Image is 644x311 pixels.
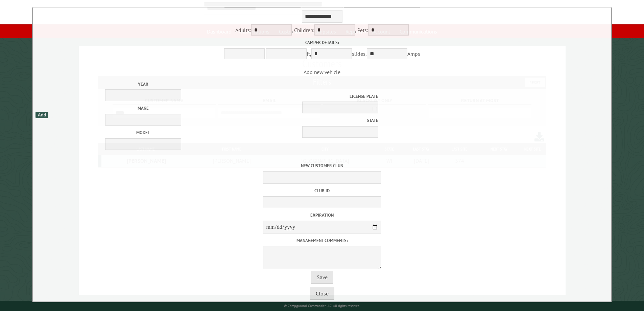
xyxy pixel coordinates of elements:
div: ft, slides, Amps [34,39,610,61]
div: Add [35,112,48,118]
label: New customer club [34,162,610,169]
label: State [223,117,379,124]
label: Camper details: [34,39,610,46]
label: Management comments: [34,237,610,244]
button: Close [310,287,334,300]
label: Expiration [34,212,610,218]
label: License Plate [223,93,379,99]
label: Club ID [34,187,610,194]
label: Make [65,105,221,111]
label: Year [65,81,221,87]
div: Adults: , Children: , Pets: [34,24,610,37]
label: Model [65,129,221,136]
span: Add new vehicle [34,69,610,154]
button: Save [311,271,333,284]
small: © Campground Commander LLC. All rights reserved. [284,304,360,308]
